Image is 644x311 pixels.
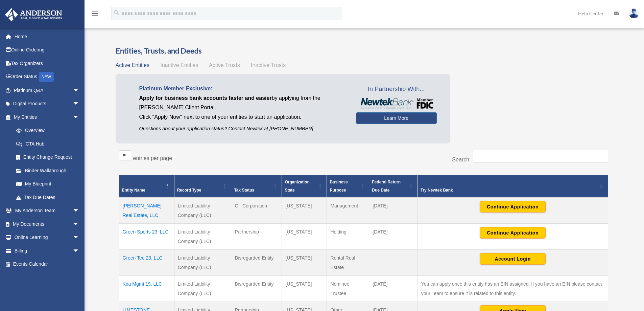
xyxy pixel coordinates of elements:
td: [DATE] [369,197,418,224]
span: Entity Name [122,188,145,193]
a: Home [5,30,90,43]
button: Continue Application [480,201,546,213]
a: Tax Organizers [5,57,90,70]
td: Koa Mgmt 19, LLC [119,276,174,302]
span: arrow_drop_down [73,97,86,111]
i: menu [91,9,99,18]
a: Online Ordering [5,43,90,57]
label: Search: [452,157,471,162]
a: CTA Hub [9,137,86,151]
span: Tax Status [234,188,254,193]
a: Learn More [356,112,437,124]
img: Anderson Advisors Platinum Portal [3,8,64,21]
span: Active Entities [116,62,149,68]
span: Active Trusts [209,62,240,68]
td: C - Corporation [231,197,282,224]
a: Tax Due Dates [9,191,86,204]
span: Inactive Entities [160,62,198,68]
td: Limited Liability Company (LLC) [174,276,231,302]
p: by applying from the [PERSON_NAME] Client Portal. [139,93,346,112]
a: Entity Change Request [9,151,86,164]
span: arrow_drop_down [73,204,86,218]
td: [US_STATE] [282,224,327,250]
td: Holding [327,224,369,250]
button: Account Login [480,253,546,265]
span: arrow_drop_down [73,244,86,258]
a: My Anderson Teamarrow_drop_down [5,204,90,218]
td: [DATE] [369,224,418,250]
th: Federal Return Due Date: Activate to sort [369,175,418,198]
span: Business Purpose [330,180,348,193]
span: arrow_drop_down [73,217,86,231]
td: You can apply once this entity has an EIN assigned. If you have an EIN please contact your Team t... [418,276,608,302]
td: Limited Liability Company (LLC) [174,224,231,250]
i: search [113,9,120,17]
td: Disregarded Entity [231,250,282,276]
span: Inactive Trusts [251,62,286,68]
td: Partnership [231,224,282,250]
td: [US_STATE] [282,197,327,224]
span: arrow_drop_down [73,110,86,124]
a: Overview [9,124,83,137]
span: arrow_drop_down [73,231,86,245]
p: Click "Apply Now" next to one of your entities to start an application. [139,112,346,122]
a: menu [91,12,99,18]
a: Account Login [480,256,546,261]
td: Disregarded Entity [231,276,282,302]
span: Apply for business bank accounts faster and easier [139,95,272,101]
td: Green Sports 23, LLC [119,224,174,250]
a: Billingarrow_drop_down [5,244,90,258]
label: entries per page [133,155,172,161]
h3: Entities, Trusts, and Deeds [116,46,612,56]
th: Record Type: Activate to sort [174,175,231,198]
td: [US_STATE] [282,276,327,302]
a: My Entitiesarrow_drop_down [5,110,86,124]
p: Platinum Member Exclusive: [139,84,346,93]
a: My Blueprint [9,177,86,191]
span: Organization State [285,180,309,193]
td: Nominee Trustee [327,276,369,302]
th: Business Purpose: Activate to sort [327,175,369,198]
td: Green Tee 23, LLC [119,250,174,276]
span: arrow_drop_down [73,84,86,97]
td: Limited Liability Company (LLC) [174,250,231,276]
th: Entity Name: Activate to invert sorting [119,175,174,198]
a: Events Calendar [5,258,90,271]
span: In Partnership With... [356,84,437,95]
div: NEW [39,72,54,82]
img: NewtekBankLogoSM.png [359,98,433,109]
span: Federal Return Due Date [372,180,401,193]
a: Digital Productsarrow_drop_down [5,97,90,111]
span: Record Type [177,188,201,193]
div: Try Newtek Bank [421,186,598,194]
td: Limited Liability Company (LLC) [174,197,231,224]
td: Management [327,197,369,224]
a: Platinum Q&Aarrow_drop_down [5,84,90,97]
td: [DATE] [369,276,418,302]
th: Try Newtek Bank : Activate to sort [418,175,608,198]
a: Online Learningarrow_drop_down [5,231,90,244]
th: Tax Status: Activate to sort [231,175,282,198]
a: My Documentsarrow_drop_down [5,217,90,231]
a: Order StatusNEW [5,70,90,84]
td: [PERSON_NAME] Real Estate, LLC [119,197,174,224]
a: Binder Walkthrough [9,164,86,177]
p: Questions about your application status? Contact Newtek at [PHONE_NUMBER] [139,125,346,133]
th: Organization State: Activate to sort [282,175,327,198]
td: [US_STATE] [282,250,327,276]
td: Rental Real Estate [327,250,369,276]
img: User Pic [629,8,639,18]
button: Continue Application [480,227,546,239]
